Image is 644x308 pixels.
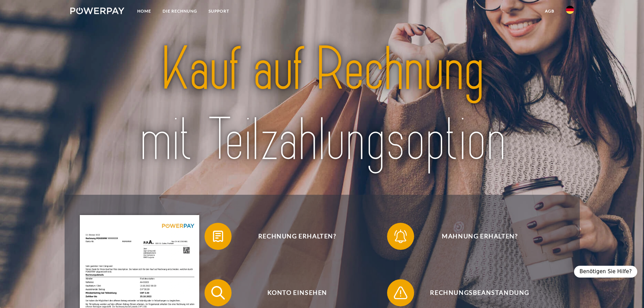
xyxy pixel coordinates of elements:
a: Home [132,5,157,17]
div: Benötigen Sie Hilfe? [574,266,637,278]
span: Konto einsehen [214,279,380,306]
a: agb [539,5,560,17]
span: Mahnung erhalten? [397,223,563,250]
img: title-powerpay_de.svg [95,31,549,179]
span: Rechnung erhalten? [214,223,380,250]
img: qb_bell.svg [392,228,409,245]
button: Rechnung erhalten? [205,223,380,250]
img: qb_warning.svg [392,284,409,301]
a: SUPPORT [203,5,235,17]
img: logo-powerpay-white.svg [70,7,125,14]
span: Rechnungsbeanstandung [397,279,563,306]
button: Konto einsehen [205,279,380,306]
button: Mahnung erhalten? [387,223,563,250]
a: DIE RECHNUNG [157,5,203,17]
img: qb_search.svg [210,284,226,301]
img: qb_bill.svg [210,228,226,245]
button: Rechnungsbeanstandung [387,279,563,306]
img: de [566,6,574,14]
